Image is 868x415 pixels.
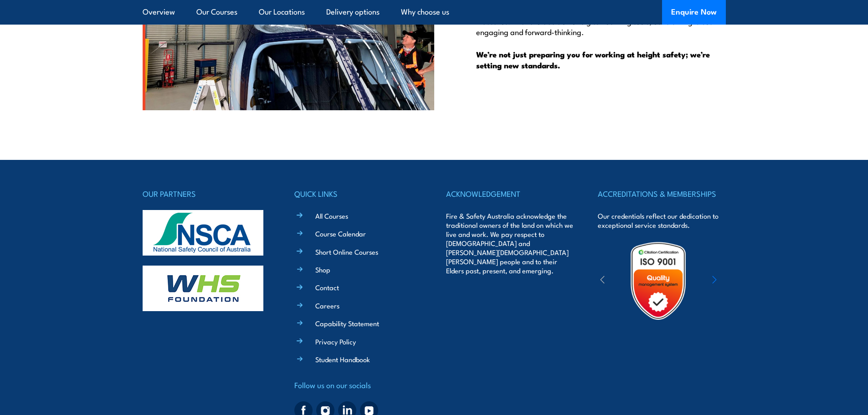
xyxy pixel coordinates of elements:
a: Short Online Courses [315,247,378,256]
img: whs-logo-footer [143,266,263,311]
img: nsca-logo-footer [143,210,263,256]
h4: QUICK LINKS [294,187,422,200]
a: Privacy Policy [315,337,356,346]
h4: OUR PARTNERS [143,187,270,200]
a: All Courses [315,211,348,220]
h4: ACCREDITATIONS & MEMBERSHIPS [598,187,725,200]
a: Careers [315,301,339,310]
img: Untitled design (19) [618,241,698,321]
p: Our credentials reflect our dedication to exceptional service standards. [598,211,725,230]
a: Student Handbook [315,354,370,364]
a: Contact [315,282,339,292]
a: Capability Statement [315,318,379,328]
a: Course Calendar [315,229,366,238]
a: Shop [315,265,330,274]
p: Fire & Safety Australia acknowledge the traditional owners of the land on which we live and work.... [446,211,574,275]
strong: We’re not just preparing you for working at height safety; we’re setting new standards. [476,48,710,71]
img: ewpa-logo [699,265,778,297]
h4: ACKNOWLEDGEMENT [446,187,574,200]
h4: Follow us on our socials [294,379,422,391]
